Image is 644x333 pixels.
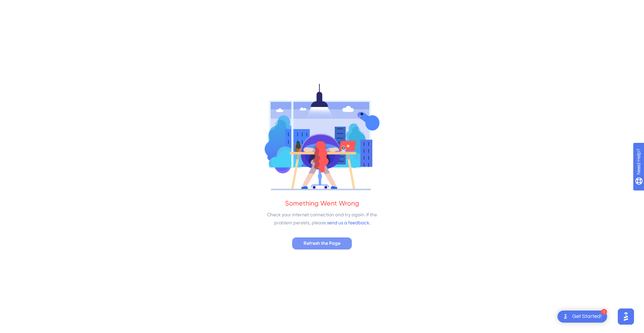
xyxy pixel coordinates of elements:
span: Refresh the Page [304,239,340,247]
div: Something Went Wrong [285,199,359,208]
a: send us a feedback. [327,220,370,225]
div: Get Started! [572,313,602,320]
div: 1 [601,309,607,315]
div: Open Get Started! checklist, remaining modules: 1 [557,311,607,323]
div: Check your internet connection and try again. If the problem persists, please [263,211,381,227]
button: Refresh the Page [292,237,352,249]
iframe: UserGuiding AI Assistant Launcher [616,307,636,327]
span: Need Help? [16,2,42,10]
img: launcher-image-alternative-text [561,313,570,321]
